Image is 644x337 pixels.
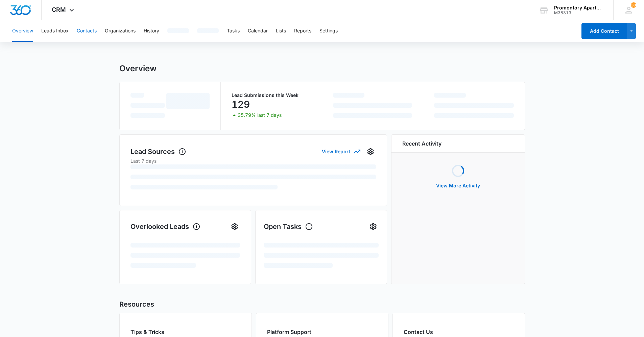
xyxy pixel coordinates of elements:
div: account name [554,5,603,10]
h2: Tips & Tricks [130,328,241,336]
button: View Report [322,146,360,157]
h1: Overview [119,63,157,74]
h1: Overlooked Leads [130,222,200,232]
p: Lead Submissions this Week [232,93,311,98]
button: Tasks [227,20,240,42]
button: Lists [276,20,286,42]
div: notifications count [631,2,636,8]
h2: Platform Support [267,328,377,336]
button: Settings [365,146,376,157]
button: Settings [229,221,240,232]
h1: Open Tasks [264,222,313,232]
h2: Resources [119,299,525,309]
button: View More Activity [429,178,487,194]
button: Reports [294,20,311,42]
span: CRM [52,6,66,13]
p: 129 [232,99,250,110]
button: Organizations [105,20,136,42]
button: Settings [319,20,338,42]
button: Overview [12,20,33,42]
h6: Recent Activity [402,139,442,148]
p: 35.79% last 7 days [238,113,282,118]
div: account id [554,10,603,15]
button: Contacts [77,20,97,42]
h2: Contact Us [404,328,514,336]
button: Settings [368,221,379,232]
button: Calendar [248,20,268,42]
p: Last 7 days [130,157,376,164]
button: Leads Inbox [41,20,69,42]
button: History [144,20,159,42]
h1: Lead Sources [130,147,186,157]
span: 30 [631,2,636,8]
button: Add Contact [581,23,627,39]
